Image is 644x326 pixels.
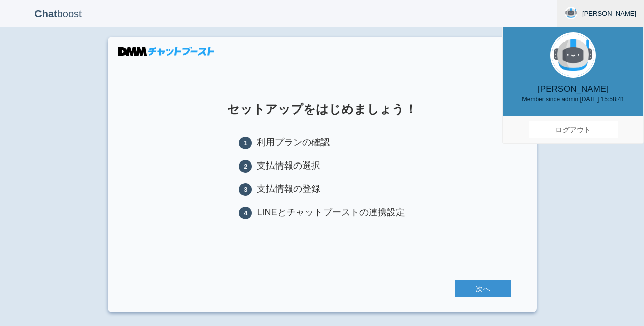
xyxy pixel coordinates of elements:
[34,8,57,19] b: Chat
[239,136,405,149] li: 利用プランの確認
[455,280,511,297] a: 次へ
[239,137,252,149] span: 1
[239,160,252,173] span: 2
[239,206,405,219] li: LINEとチャットブーストの連携設定
[239,159,405,173] li: 支払情報の選択
[239,183,405,196] li: 支払情報の登録
[239,183,252,196] span: 3
[582,9,636,19] span: [PERSON_NAME]
[508,95,638,104] small: Member since admin [DATE] 15:58:41
[565,7,577,19] img: User Image
[508,83,638,104] p: [PERSON_NAME]
[8,1,109,26] p: boost
[133,103,511,116] h1: セットアップをはじめましょう！
[239,207,252,219] span: 4
[118,47,214,56] img: DMMチャットブースト
[550,32,596,78] img: User Image
[529,121,618,138] a: ログアウト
